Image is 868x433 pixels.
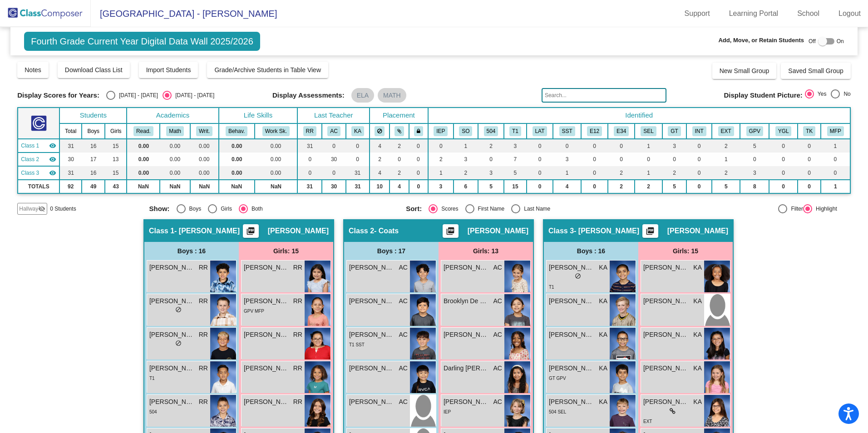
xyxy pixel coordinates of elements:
[59,123,82,139] th: Total
[172,91,214,99] div: [DATE] - [DATE]
[133,126,153,136] button: Read.
[219,153,255,166] td: 0.00
[769,166,798,180] td: 0
[809,37,816,45] span: Off
[527,123,553,139] th: LAT
[746,126,763,136] button: GPV
[19,205,38,213] span: Hallway
[59,166,82,180] td: 31
[59,153,82,166] td: 30
[149,296,195,306] span: [PERSON_NAME] [PERSON_NAME]
[493,263,502,272] span: AC
[478,153,504,166] td: 0
[322,153,346,166] td: 30
[262,126,290,136] button: Work Sk.
[428,153,454,166] td: 2
[244,263,289,272] span: [PERSON_NAME]
[370,153,390,166] td: 2
[322,123,346,139] th: Amy Coats
[712,139,740,153] td: 2
[638,242,733,260] div: Girls: 15
[406,204,656,213] mat-radio-group: Select an option
[322,180,346,193] td: 30
[25,66,41,74] span: Notes
[444,330,489,340] span: [PERSON_NAME]
[399,296,408,306] span: AC
[374,226,399,236] span: - Coats
[478,123,504,139] th: 504 Plan
[581,180,608,193] td: 0
[428,180,454,193] td: 3
[349,296,395,306] span: [PERSON_NAME]
[322,139,346,153] td: 0
[575,273,581,279] span: do_not_disturb_alt
[599,330,607,340] span: KA
[105,180,127,193] td: 43
[722,6,786,21] a: Learning Portal
[454,166,478,180] td: 2
[21,142,39,150] span: Class 1
[226,126,247,136] button: Behav.
[18,180,59,193] td: TOTALS
[444,263,489,272] span: [PERSON_NAME]
[409,139,428,153] td: 0
[693,296,702,306] span: KA
[821,123,850,139] th: MFEP
[718,36,804,45] span: Add, Move, or Retain Students
[322,166,346,180] td: 0
[840,90,850,98] div: No
[174,226,240,236] span: - [PERSON_NAME]
[349,263,395,272] span: [PERSON_NAME]
[268,226,329,236] span: [PERSON_NAME]
[493,330,502,340] span: AC
[712,153,740,166] td: 1
[21,169,39,177] span: Class 3
[474,205,505,213] div: First Name
[272,91,345,99] span: Display Assessments:
[82,139,105,153] td: 16
[635,153,662,166] td: 0
[781,63,850,79] button: Saved Small Group
[740,123,769,139] th: Good Parent Volunteer
[297,153,322,166] td: 0
[803,126,815,136] button: TK
[293,364,302,373] span: RR
[814,90,827,98] div: Yes
[399,330,408,340] span: AC
[199,364,208,373] span: RR
[821,139,850,153] td: 1
[105,123,127,139] th: Girls
[643,263,689,272] span: [PERSON_NAME]
[635,180,662,193] td: 2
[18,153,59,166] td: Amy Coats - Coats
[484,126,498,136] button: 504
[293,330,302,340] span: RR
[434,126,448,136] button: IEP
[149,204,399,213] mat-radio-group: Select an option
[21,155,39,163] span: Class 2
[724,91,802,99] span: Display Student Picture:
[127,153,160,166] td: 0.00
[459,126,472,136] button: SO
[504,139,526,153] td: 3
[196,126,212,136] button: Writ.
[478,139,504,153] td: 2
[635,166,662,180] td: 1
[662,123,686,139] th: Gifted and Talented
[390,139,409,153] td: 2
[239,242,333,260] div: Girls: 15
[769,180,798,193] td: 0
[297,166,322,180] td: 0
[686,166,712,180] td: 0
[599,296,607,306] span: KA
[293,263,302,272] span: RR
[533,126,547,136] button: LAT
[692,126,706,136] button: INT
[693,263,702,272] span: KA
[199,330,208,340] span: RR
[549,285,554,290] span: T1
[219,108,298,123] th: Life Skills
[608,123,635,139] th: English Language Learner Level 3-4
[509,126,521,136] button: T1
[406,205,422,213] span: Sort:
